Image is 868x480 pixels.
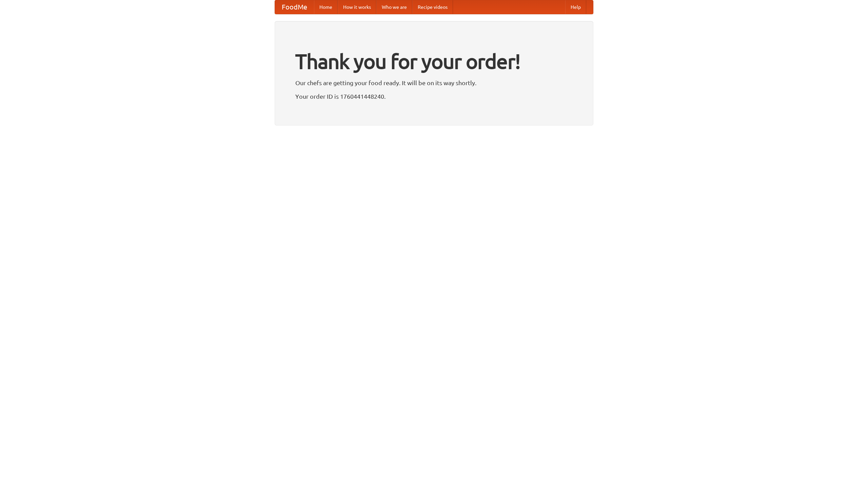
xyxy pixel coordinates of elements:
p: Your order ID is 1760441448240. [295,91,573,101]
a: Recipe videos [412,0,453,14]
a: How it works [338,0,376,14]
p: Our chefs are getting your food ready. It will be on its way shortly. [295,78,573,88]
a: Home [314,0,338,14]
a: Help [565,0,586,14]
a: FoodMe [275,0,314,14]
h1: Thank you for your order! [295,45,573,78]
a: Who we are [376,0,412,14]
